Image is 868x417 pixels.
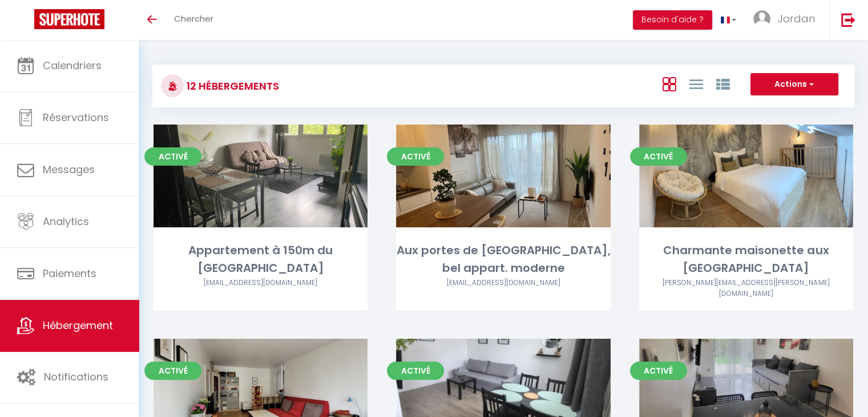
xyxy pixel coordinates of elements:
span: Hébergement [43,318,113,332]
a: Vue par Groupe [716,74,729,93]
a: Vue en Liste [689,74,703,93]
button: Besoin d'aide ? [633,10,712,30]
img: ... [753,10,770,27]
span: Activé [630,147,687,166]
div: Airbnb [639,278,853,299]
span: Chercher [174,13,213,25]
span: Jordan [778,11,815,26]
span: Activé [387,362,444,380]
h3: 12 Hébergements [184,73,279,99]
span: Réservations [43,110,109,125]
iframe: Chat [819,366,859,408]
div: Airbnb [154,278,368,288]
a: Vue en Box [662,74,676,93]
span: Paiements [43,266,96,280]
div: Airbnb [396,278,610,288]
img: logout [841,13,855,27]
span: Activé [387,147,444,166]
span: Activé [144,362,201,380]
button: Actions [750,73,838,96]
span: Messages [43,162,95,177]
span: Notifications [44,370,108,384]
div: Aux portes de [GEOGRAPHIC_DATA], bel appart. moderne [396,242,610,278]
span: Activé [630,362,687,380]
img: Super Booking [34,9,104,29]
span: Analytics [43,214,89,228]
span: Activé [144,147,201,166]
button: Ouvrir le widget de chat LiveChat [9,5,43,39]
div: Appartement à 150m du [GEOGRAPHIC_DATA] [154,242,368,278]
span: Calendriers [43,58,102,73]
div: Charmante maisonette aux [GEOGRAPHIC_DATA] [639,242,853,278]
